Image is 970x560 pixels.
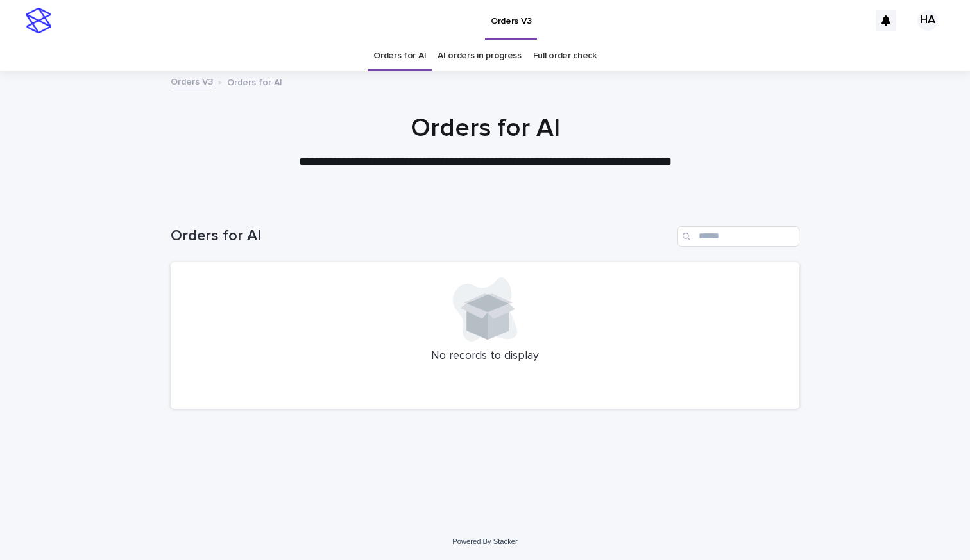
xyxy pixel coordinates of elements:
a: Orders V3 [171,74,213,88]
img: stacker-logo-s-only.png [26,8,51,33]
p: Orders for AI [227,74,282,88]
h1: Orders for AI [171,113,799,144]
div: HA [917,10,938,31]
input: Search [677,226,799,247]
p: No records to display [186,349,784,363]
a: Orders for AI [373,41,426,71]
h1: Orders for AI [171,227,672,245]
a: Full order check [533,41,597,71]
a: Powered By Stacker [452,538,517,545]
a: AI orders in progress [438,41,522,71]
